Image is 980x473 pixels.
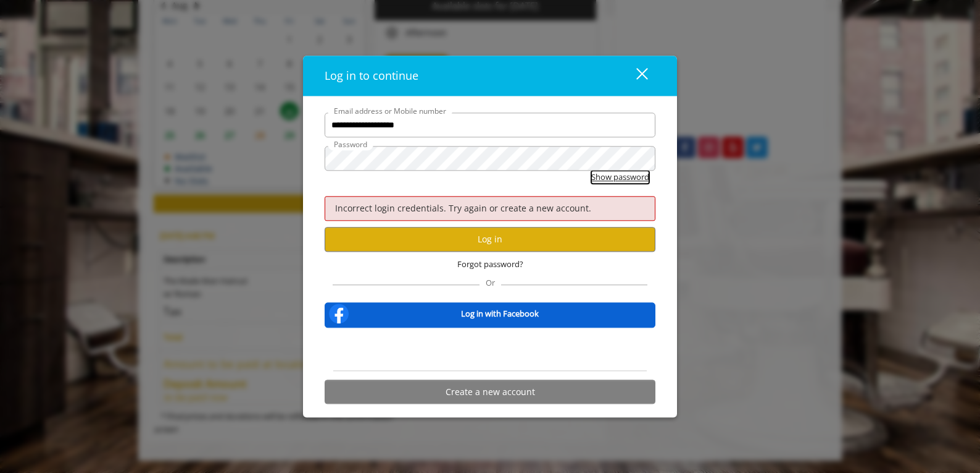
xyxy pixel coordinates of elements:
[480,278,501,289] span: Or
[422,336,558,364] iframe: Sign in with Google Button
[325,228,655,252] button: Log in
[328,106,452,117] label: Email address or Mobile number
[326,302,351,326] img: facebook-logo
[622,67,647,85] div: close dialog
[591,171,649,184] button: Show password
[325,113,655,138] input: Email address or Mobile number
[457,258,523,271] span: Forgot password?
[335,202,591,214] span: Incorrect login credentials. Try again or create a new account.
[325,380,655,404] button: Create a new account
[325,69,418,83] span: Log in to continue
[461,307,539,320] b: Log in with Facebook
[613,63,655,88] button: close dialog
[328,139,373,151] label: Password
[325,147,655,171] input: Password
